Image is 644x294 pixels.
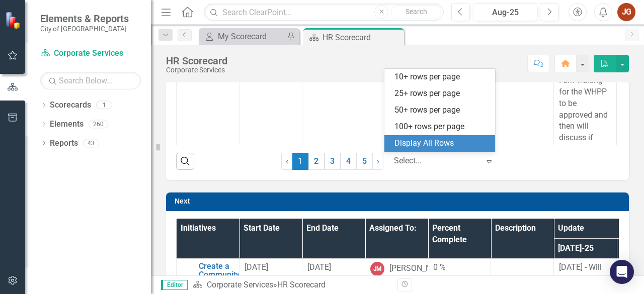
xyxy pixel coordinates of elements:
[476,7,534,19] div: Aug-25
[389,263,450,274] div: [PERSON_NAME]
[394,121,489,133] div: 100+ rows per page
[394,71,489,83] div: 10+ rows per page
[292,153,308,170] span: 1
[406,8,427,16] span: Search
[394,88,489,100] div: 25+ rows per page
[341,153,357,170] a: 4
[307,262,331,272] span: [DATE]
[166,66,227,74] div: Corporate Services
[5,11,23,29] img: ClearPoint Strategy
[473,3,537,21] button: Aug-25
[394,138,489,149] div: Display All Rows
[193,279,390,291] div: »
[245,262,268,272] span: [DATE]
[83,139,99,147] div: 43
[207,280,273,289] a: Corporate Services
[40,13,129,25] span: Elements & Reports
[308,153,325,170] a: 2
[201,30,284,43] a: My Scorecard
[40,72,141,89] input: Search Below...
[204,4,444,21] input: Search ClearPoint...
[357,153,373,170] a: 5
[323,31,401,44] div: HR Scorecard
[286,156,288,166] span: ‹
[40,25,129,33] small: City of [GEOGRAPHIC_DATA]
[40,48,141,59] a: Corporate Services
[89,120,108,129] div: 260
[559,73,611,201] p: I am waiting for the WHPP to be approved and then will discuss if there is still a need for the r...
[50,100,91,111] a: Scorecards
[370,262,384,276] div: JM
[394,105,489,116] div: 50+ rows per page
[50,119,84,130] a: Elements
[166,55,227,66] div: HR Scorecard
[325,153,341,170] a: 3
[161,280,188,290] span: Editor
[610,260,634,284] div: Open Intercom Messenger
[277,280,326,289] div: HR Scorecard
[377,156,379,166] span: ›
[96,101,112,110] div: 1
[617,3,635,21] button: JG
[391,5,441,19] button: Search
[433,262,486,273] div: 0 %
[218,30,284,43] div: My Scorecard
[50,138,78,149] a: Reports
[175,198,624,205] h3: Next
